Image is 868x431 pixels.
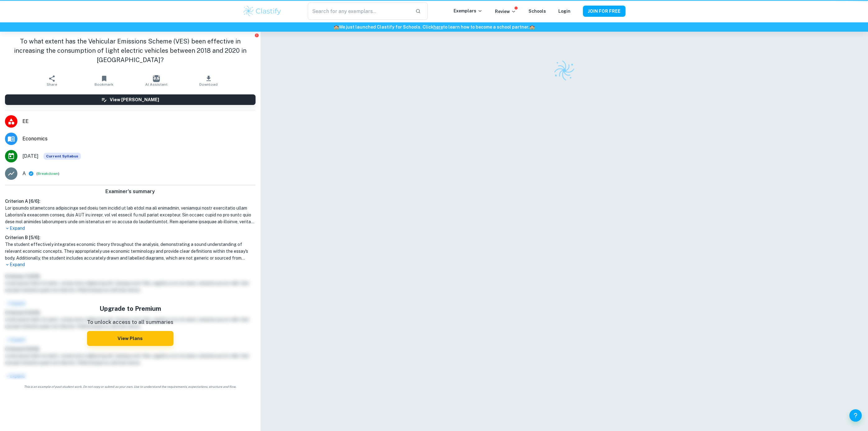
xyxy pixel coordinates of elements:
input: Search for any exemplars... [308,2,410,20]
span: This is an example of past student work. Do not copy or submit as your own. Use to understand the... [2,384,258,389]
span: Economics [22,135,256,143]
button: Breakdown [38,171,58,176]
h6: Examiner's summary [2,188,258,195]
button: Download [182,72,235,89]
button: Report issue [255,33,259,38]
span: 🏫 [334,25,339,29]
button: AI Assistant [130,72,182,89]
p: Expand [5,261,256,268]
button: Bookmark [78,72,130,89]
img: Clastify logo [242,5,282,17]
img: AI Assistant [153,75,160,82]
a: Login [558,9,570,14]
img: Clastify logo [552,58,576,83]
span: Download [199,82,218,87]
h6: Criterion B [ 5 / 6 ]: [5,234,256,241]
p: Exemplars [454,7,482,14]
p: Review [495,8,516,15]
a: Schools [529,9,546,14]
p: To unlock access to all summaries [87,318,173,326]
a: here [433,25,443,29]
span: ( ) [36,171,59,177]
span: EE [22,118,256,125]
h1: The student effectively integrates economic theory throughout the analysis, demonstrating a sound... [5,241,256,261]
button: View [PERSON_NAME] [5,94,256,105]
h6: We just launched Clastify for Schools. Click to learn how to become a school partner. [1,24,867,30]
span: [DATE] [22,152,39,160]
span: AI Assistant [145,82,168,87]
div: This exemplar is based on the current syllabus. Feel free to refer to it for inspiration/ideas wh... [44,153,81,160]
span: Share [47,82,57,87]
h5: Upgrade to Premium [87,304,173,313]
h6: Criterion A [ 6 / 6 ]: [5,198,256,205]
p: A [22,170,26,177]
h1: Lor ipsumdo sitametcons adipiscinge sed doeiu tem incidid ut lab etdol ma ali enimadmin, veniamqu... [5,205,256,225]
h6: View [PERSON_NAME] [110,96,159,103]
button: JOIN FOR FREE [583,6,626,17]
span: Current Syllabus [44,153,81,160]
p: Expand [5,225,256,232]
span: Bookmark [95,82,113,87]
button: View Plans [87,331,173,346]
h1: To what extent has the Vehicular Emissions Scheme (VES) been effective in increasing the consumpt... [5,37,256,65]
button: Help and Feedback [849,409,862,422]
span: 🏫 [529,25,535,29]
button: Share [26,72,78,89]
